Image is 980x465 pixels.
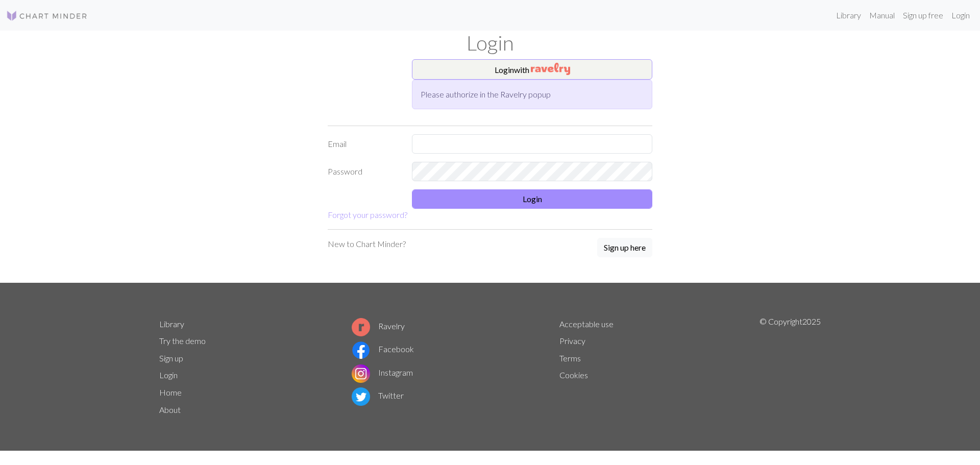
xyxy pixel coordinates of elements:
[559,336,585,346] a: Privacy
[947,5,974,26] a: Login
[6,10,88,22] img: Logo
[352,344,414,354] a: Facebook
[559,370,588,380] a: Cookies
[559,319,614,329] a: Acceptable use
[322,134,406,154] label: Email
[412,189,652,209] button: Login
[159,387,182,397] a: Home
[328,238,406,250] p: New to Chart Minder?
[159,336,206,346] a: Try the demo
[865,5,899,26] a: Manual
[597,238,652,258] a: Sign up here
[322,162,406,181] label: Password
[352,318,370,336] img: Ravelry logo
[159,319,184,329] a: Library
[559,353,581,363] a: Terms
[328,210,407,219] a: Forgot your password?
[412,80,652,109] div: Please authorize in the Ravelry popup
[352,364,370,383] img: Instagram logo
[352,368,413,377] a: Instagram
[832,5,865,26] a: Library
[597,238,652,257] button: Sign up here
[159,370,178,380] a: Login
[352,321,405,331] a: Ravelry
[759,315,821,419] p: © Copyright 2025
[153,31,827,55] h1: Login
[412,59,652,80] button: Loginwith
[352,341,370,359] img: Facebook logo
[352,387,370,406] img: Twitter logo
[899,5,947,26] a: Sign up free
[352,390,404,400] a: Twitter
[531,63,570,75] img: Ravelry
[159,405,181,414] a: About
[159,353,183,363] a: Sign up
